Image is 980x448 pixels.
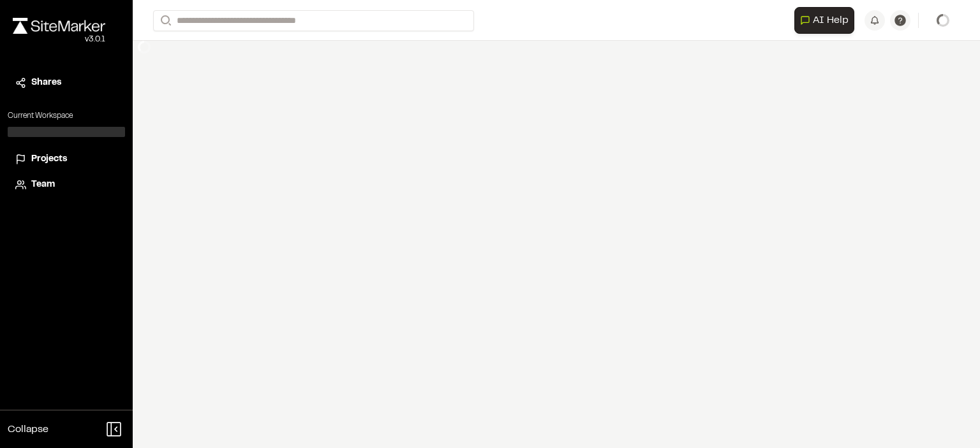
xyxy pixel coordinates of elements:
div: Open AI Assistant [794,7,859,34]
span: Team [31,178,55,192]
span: AI Help [813,13,849,28]
span: Projects [31,152,67,166]
a: Projects [15,152,117,166]
button: Search [153,10,176,31]
img: rebrand.png [13,18,105,34]
span: Collapse [8,422,48,437]
p: Current Workspace [8,110,125,122]
a: Team [15,178,117,192]
span: Shares [31,76,61,90]
div: Oh geez...please don't... [13,34,105,45]
button: Open AI Assistant [794,7,854,34]
a: Shares [15,76,117,90]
